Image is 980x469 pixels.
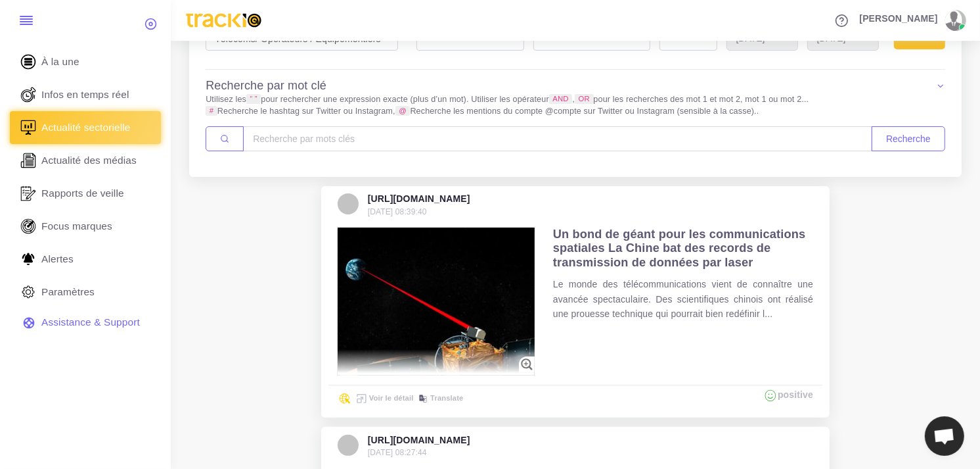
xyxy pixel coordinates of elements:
[354,391,368,406] img: expand.svg
[10,144,161,177] a: Actualité des médias
[368,448,427,457] small: [DATE] 08:27:44
[763,388,778,403] img: positive.svg
[243,126,872,151] input: Amount
[41,55,79,69] span: À la une
[10,111,161,144] a: Actualité sectorielle
[338,391,352,406] img: siteweb-icon.svg
[206,106,217,116] code: #
[10,177,161,210] a: Rapports de veille
[41,252,74,266] span: Alertes
[519,357,535,372] img: zoom
[853,10,971,31] a: [PERSON_NAME] avatar
[41,186,124,201] span: Rapports de veille
[925,416,964,456] a: Ouvrir le chat
[18,52,38,72] img: home.svg
[338,228,535,376] img: news_2ab840195a3ead22df58f677c9baede4.jpg
[41,315,140,330] span: Assistance & Support
[206,93,945,117] p: Utilisez les pour rechercher une expression exacte (plus d’un mot). Utiliser les opérateur , pour...
[10,78,161,111] a: Infos en temps réel
[18,184,38,203] img: rapport_1.svg
[18,118,38,137] img: revue-sectorielle.svg
[41,153,137,168] span: Actualité des médias
[41,120,131,135] span: Actualité sectorielle
[206,79,326,93] h4: Recherche par mot clé
[10,45,161,78] a: À la une
[945,10,962,31] img: avatar
[368,207,427,216] small: [DATE] 08:39:40
[575,94,593,104] code: OR
[246,94,261,104] code: “ ”
[395,106,411,116] code: @
[18,249,38,269] img: Alerte.svg
[354,394,413,402] a: Voir le détail
[416,394,464,402] a: Translate
[763,388,813,403] h6: positive
[180,7,267,34] img: trackio.svg
[416,391,430,406] img: translate.svg
[553,228,806,270] span: Un bond de géant pour les communications spatiales La Chine bat des records de transmission de do...
[10,276,161,309] a: Paramètres
[18,85,38,105] img: revue-live.svg
[549,94,573,104] code: AND
[553,277,813,321] p: Le monde des télécommunications vient de connaître une avancée spectaculaire. Des scientifiques c...
[18,151,38,170] img: revue-editorielle.svg
[10,243,161,276] a: Alertes
[860,14,938,23] span: [PERSON_NAME]
[10,210,161,243] a: Focus marques
[368,435,470,446] h5: [URL][DOMAIN_NAME]
[18,216,38,236] img: focus-marques.svg
[368,193,470,205] h5: [URL][DOMAIN_NAME]
[41,87,129,102] span: Infos en temps réel
[18,282,38,302] img: parametre.svg
[872,126,945,151] button: Recherche
[41,285,95,299] span: Paramètres
[41,219,112,234] span: Focus marques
